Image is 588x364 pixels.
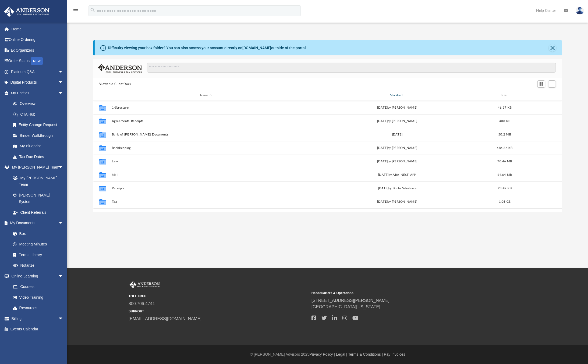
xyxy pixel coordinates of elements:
[58,271,69,282] span: arrow_drop_down
[518,93,555,98] div: id
[4,77,72,88] a: Digital Productsarrow_drop_down
[4,66,72,77] a: Platinum Q&Aarrow_drop_down
[8,141,69,152] a: My Blueprint
[8,228,66,239] a: Box
[494,93,515,98] div: Size
[4,88,72,98] a: My Entitiesarrow_drop_down
[112,106,300,109] button: 1-Structure
[303,105,492,110] div: [DATE] by [PERSON_NAME]
[384,352,405,356] a: Pay Invoices
[93,101,562,212] div: grid
[4,56,72,67] a: Order StatusNEW
[8,239,69,250] a: Meeting Minutes
[497,173,512,176] span: 14.04 MB
[4,34,72,45] a: Online Ordering
[8,292,66,303] a: Video Training
[8,151,72,162] a: Tax Due Dates
[4,162,69,173] a: My [PERSON_NAME] Teamarrow_drop_down
[8,190,69,207] a: [PERSON_NAME] System
[58,77,69,88] span: arrow_drop_down
[112,200,300,204] button: Tax
[4,324,72,335] a: Events Calendar
[303,119,492,124] div: [DATE] by [PERSON_NAME]
[499,200,511,203] span: 1.05 GB
[8,249,66,260] a: Forms Library
[498,187,512,190] span: 23.42 KB
[4,271,69,281] a: Online Learningarrow_drop_down
[129,316,201,321] a: [EMAIL_ADDRESS][DOMAIN_NAME]
[310,352,335,356] a: Privacy Policy |
[112,133,300,136] button: Bank of [PERSON_NAME] Documents
[58,88,69,99] span: arrow_drop_down
[8,109,72,120] a: CTA Hub
[129,281,161,288] img: Anderson Advisors Platinum Portal
[303,199,492,204] div: [DATE] by [PERSON_NAME]
[377,147,388,149] span: [DATE]
[112,146,300,150] button: Bookkeeping
[499,120,510,123] span: 408 KB
[498,106,512,109] span: 46.17 KB
[111,93,300,98] div: Name
[336,352,347,356] a: Legal |
[8,281,69,292] a: Courses
[497,147,512,149] span: 484.66 KB
[548,80,556,88] button: Add
[311,291,491,295] small: Headquarters & Operations
[31,57,43,65] div: NEW
[58,313,69,324] span: arrow_drop_down
[4,45,72,56] a: Tax Organizers
[348,352,383,356] a: Terms & Conditions |
[4,24,72,34] a: Home
[377,160,388,163] span: [DATE]
[8,260,69,271] a: Notarize
[8,98,72,109] a: Overview
[108,45,307,51] div: Difficulty viewing your box folder? You can also access your account directly on outside of the p...
[112,119,300,123] button: Agreements-Receipts
[58,218,69,229] span: arrow_drop_down
[129,301,155,306] a: 800.706.4741
[8,120,72,130] a: Entity Change Request
[303,186,492,191] div: [DATE] by BoxforSalesforce
[303,132,492,137] div: [DATE]
[242,46,271,50] a: [DOMAIN_NAME]
[90,7,96,13] i: search
[112,173,300,177] button: Mail
[8,130,72,141] a: Binder Walkthrough
[549,44,556,52] button: Close
[497,160,512,163] span: 70.46 MB
[303,93,491,98] div: Modified
[8,173,66,190] a: My [PERSON_NAME] Team
[303,146,492,151] div: by [PERSON_NAME]
[311,305,380,309] a: [GEOGRAPHIC_DATA][US_STATE]
[129,309,308,314] small: SUPPORT
[4,218,69,229] a: My Documentsarrow_drop_down
[67,352,588,357] div: © [PERSON_NAME] Advisors 2025
[96,93,109,98] div: id
[2,6,51,17] img: Anderson Advisors Platinum Portal
[112,160,300,163] button: Law
[537,80,546,88] button: Switch to Grid View
[303,159,492,164] div: by [PERSON_NAME]
[99,82,131,87] button: Viewable-ClientDocs
[498,133,511,136] span: 50.2 MB
[8,303,69,313] a: Resources
[73,8,79,14] i: menu
[129,294,308,299] small: TOLL FREE
[73,10,79,14] a: menu
[112,187,300,190] button: Receipts
[147,63,556,73] input: Search files and folders
[58,66,69,77] span: arrow_drop_down
[576,7,584,15] img: User Pic
[58,162,69,173] span: arrow_drop_down
[311,298,389,303] a: [STREET_ADDRESS][PERSON_NAME]
[4,313,72,324] a: Billingarrow_drop_down
[8,207,69,218] a: Client Referrals
[303,173,492,177] div: [DATE] by ABA_NEST_APP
